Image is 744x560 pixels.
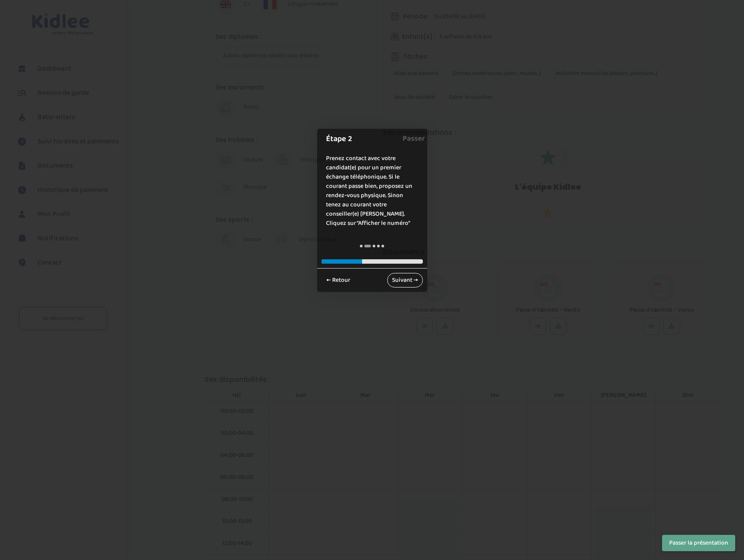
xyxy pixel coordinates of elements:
[403,129,425,149] a: Passer
[322,273,355,287] a: ← Retour
[326,133,409,145] h1: Étape 2
[387,273,423,287] a: Suivant →
[317,145,427,237] div: Prenez contact avec votre candidat(e) pour un premier échange téléphonique. Si le courant passe b...
[662,535,735,551] button: Passer la présentation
